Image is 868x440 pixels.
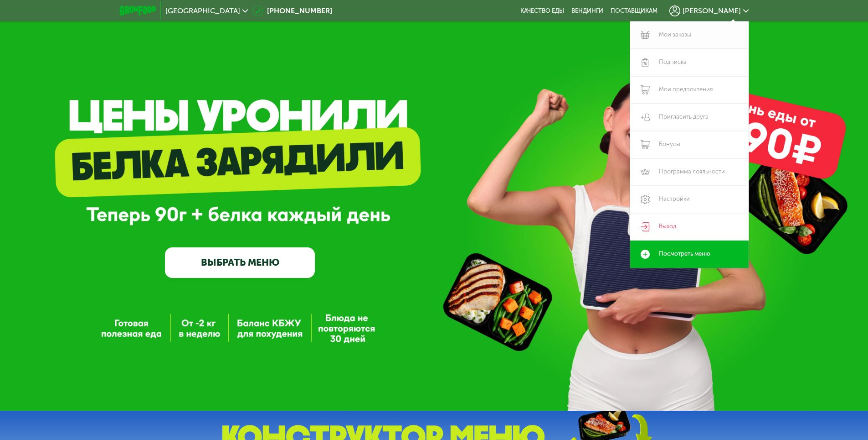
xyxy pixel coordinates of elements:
a: Посмотреть меню [630,241,749,268]
a: [PHONE_NUMBER] [252,5,332,16]
a: Настройки [630,186,749,213]
a: Выход [630,213,749,241]
a: Мои предпочтения [630,76,749,104]
span: [GEOGRAPHIC_DATA] [165,7,240,15]
a: ВЫБРАТЬ МЕНЮ [165,247,315,278]
a: Бонусы [630,131,749,158]
a: Пригласить друга [630,104,749,131]
div: поставщикам [611,7,657,15]
a: Вендинги [571,7,603,15]
a: Качество еды [520,7,564,15]
a: Мои заказы [630,21,749,49]
a: Подписка [630,49,749,76]
a: Программа лояльности [630,158,749,186]
span: [PERSON_NAME] [683,7,741,15]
